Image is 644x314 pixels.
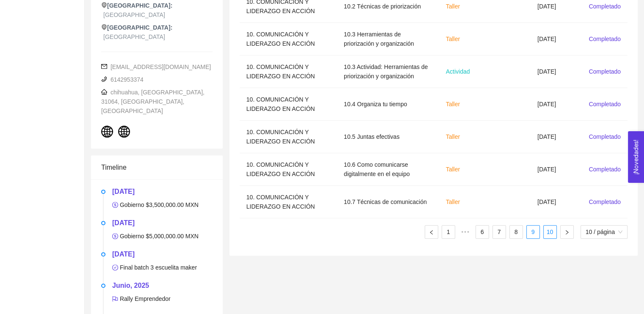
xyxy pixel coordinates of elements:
span: Taller [446,198,460,205]
span: dollar [112,202,118,208]
td: 10. COMUNICACIÓN Y LIDERAZGO EN ACCIÓN [240,121,337,153]
td: 10. COMUNICACIÓN Y LIDERAZGO EN ACCIÓN [240,186,337,218]
td: 10.7 Técnicas de comunicación [337,186,439,218]
span: flag [112,296,118,302]
span: [GEOGRAPHIC_DATA]: [101,1,172,10]
td: [DATE] [531,55,582,88]
td: 10.6 Como comunicarse digitalmente en el equipo [337,153,439,186]
td: 10. COMUNICACIÓN Y LIDERAZGO EN ACCIÓN [240,153,337,186]
a: 9 [527,226,539,238]
span: 6142953374 [101,76,144,83]
li: 1 [442,225,455,239]
a: 6 [476,226,489,238]
li: 8 [509,225,523,239]
h5: [DATE] [112,218,213,228]
span: home [101,89,107,95]
td: 10. COMUNICACIÓN Y LIDERAZGO EN ACCIÓN [240,55,337,88]
span: global [101,126,113,138]
span: Taller [446,133,460,140]
span: [GEOGRAPHIC_DATA] [103,10,165,19]
span: Completado [589,166,621,173]
span: Gobierno $5,000,000.00 MXN [112,233,199,240]
span: Taller [446,36,460,42]
a: global [118,130,132,137]
li: 7 [492,225,506,239]
li: 10 [543,225,557,239]
li: Página anterior [425,225,438,239]
span: [GEOGRAPHIC_DATA]: [101,23,172,32]
span: chihuahua, [GEOGRAPHIC_DATA], 31064, [GEOGRAPHIC_DATA], [GEOGRAPHIC_DATA] [101,89,205,114]
td: [DATE] [531,88,582,121]
td: 10. COMUNICACIÓN Y LIDERAZGO EN ACCIÓN [240,23,337,55]
span: Rally Emprendedor [112,295,171,302]
span: Completado [589,3,621,10]
a: global [101,130,115,137]
span: 10 / página [586,226,622,238]
span: Completado [589,36,621,42]
span: [GEOGRAPHIC_DATA] [103,32,165,41]
div: Timeline [101,155,213,179]
td: [DATE] [531,121,582,153]
span: Taller [446,3,460,10]
a: 7 [493,226,506,238]
td: 10.5 Juntas efectivas [337,121,439,153]
a: 10 [544,226,556,238]
td: [DATE] [531,186,582,218]
span: Gobierno $3,500,000.00 MXN [112,201,199,208]
span: phone [101,76,107,82]
h5: [DATE] [112,187,213,197]
li: 9 [526,225,540,239]
span: [EMAIL_ADDRESS][DOMAIN_NAME] [101,63,211,70]
span: Completado [589,101,621,107]
span: environment [101,2,107,8]
span: Taller [446,166,460,173]
td: [DATE] [531,153,582,186]
li: 5 páginas previas [459,225,472,239]
span: mail [101,63,107,69]
td: 10.3 Herramientas de priorización y organización [337,23,439,55]
td: 10.4 Organiza tu tiempo [337,88,439,121]
span: Completado [589,133,621,140]
span: right [564,230,569,235]
td: [DATE] [531,23,582,55]
h5: Junio, 2025 [112,281,213,291]
span: Final batch 3 escuelita maker [112,264,197,271]
span: left [429,230,434,235]
td: 10. COMUNICACIÓN Y LIDERAZGO EN ACCIÓN [240,88,337,121]
button: left [425,225,438,239]
div: tamaño de página [580,225,627,239]
span: Completado [589,68,621,75]
h5: [DATE] [112,249,213,259]
td: 10.3 Actividad: Herramientas de priorización y organización [337,55,439,88]
span: global [118,126,130,138]
span: Completado [589,198,621,205]
a: 1 [442,226,455,238]
span: ••• [459,225,472,239]
li: Página siguiente [560,225,574,239]
li: 6 [475,225,489,239]
span: dollar [112,233,118,239]
span: check-circle [112,264,118,270]
button: Open Feedback Widget [628,131,644,183]
span: Actividad [446,68,470,75]
button: right [560,225,574,239]
a: 8 [510,226,522,238]
span: Taller [446,101,460,107]
span: environment [101,24,107,30]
